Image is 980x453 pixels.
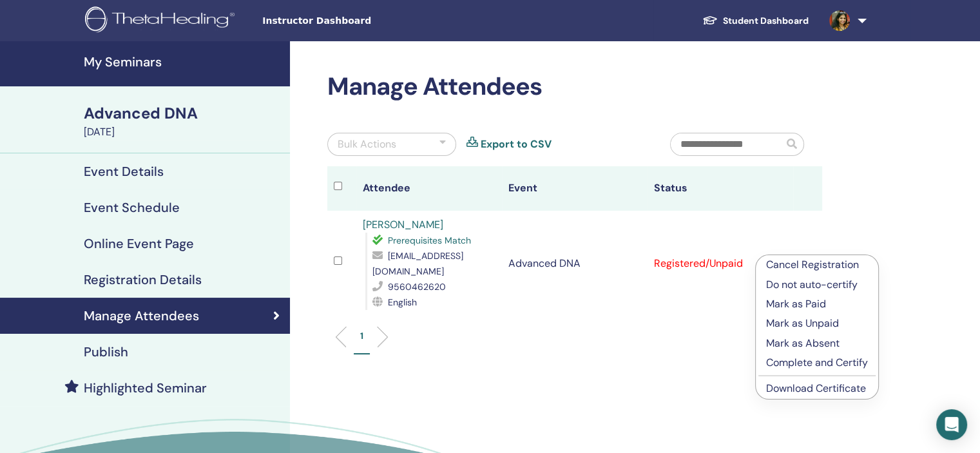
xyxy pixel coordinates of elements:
h4: Event Details [84,164,164,179]
h4: Manage Attendees [84,308,199,323]
h2: Manage Attendees [327,72,822,102]
h4: Registration Details [84,272,202,287]
span: Prerequisites Match [388,235,471,246]
span: English [388,296,417,308]
h4: Highlighted Seminar [84,380,207,396]
td: Advanced DNA [502,211,648,316]
span: [EMAIL_ADDRESS][DOMAIN_NAME] [372,250,463,277]
span: 9560462620 [388,281,446,293]
p: Cancel Registration [766,257,868,273]
p: Mark as Absent [766,336,868,351]
p: Do not auto-certify [766,277,868,293]
h4: Publish [84,344,128,360]
h4: Event Schedule [84,200,180,215]
img: logo.png [85,6,239,35]
h4: Online Event Page [84,236,194,251]
div: [DATE] [84,124,282,140]
img: graduation-cap-white.svg [702,15,718,26]
p: Complete and Certify [766,355,868,371]
th: Event [502,166,648,211]
a: Export to CSV [481,137,552,152]
img: default.jpg [829,10,850,31]
th: Status [648,166,793,211]
a: Student Dashboard [692,9,819,33]
a: Advanced DNA[DATE] [76,102,290,140]
h4: My Seminars [84,54,282,70]
div: Open Intercom Messenger [936,409,967,440]
span: Instructor Dashboard [262,14,456,28]
div: Bulk Actions [338,137,396,152]
p: Mark as Paid [766,296,868,312]
div: Advanced DNA [84,102,282,124]
p: 1 [360,329,363,343]
a: Download Certificate [766,381,866,395]
a: [PERSON_NAME] [363,218,443,231]
th: Attendee [356,166,502,211]
p: Mark as Unpaid [766,316,868,331]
